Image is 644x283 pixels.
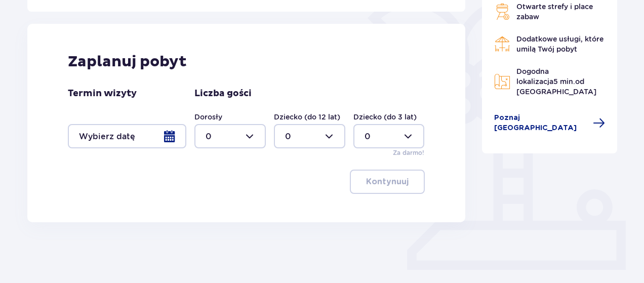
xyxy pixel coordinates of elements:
p: Termin wizyty [68,88,137,100]
img: Map Icon [494,73,510,90]
img: Restaurant Icon [494,36,510,52]
span: Otwarte strefy i place zabaw [516,3,593,21]
p: Liczba gości [194,88,252,100]
p: Za darmo! [393,148,424,157]
p: Kontynuuj [366,176,409,187]
a: Poznaj [GEOGRAPHIC_DATA] [494,113,606,133]
p: Zaplanuj pobyt [68,52,187,71]
button: Kontynuuj [350,170,425,194]
label: Dziecko (do 12 lat) [274,112,340,122]
span: Dogodna lokalizacja od [GEOGRAPHIC_DATA] [516,67,596,96]
span: 5 min. [553,77,575,86]
span: Dodatkowe usługi, które umilą Twój pobyt [516,35,603,53]
img: Grill Icon [494,4,510,20]
label: Dziecko (do 3 lat) [353,112,417,122]
label: Dorosły [194,112,222,122]
span: Poznaj [GEOGRAPHIC_DATA] [494,113,587,133]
